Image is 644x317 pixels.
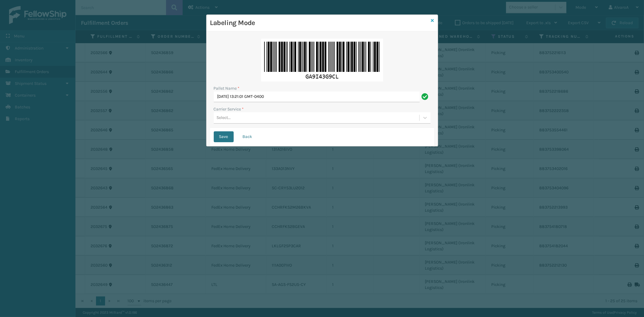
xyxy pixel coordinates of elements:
[261,39,383,82] img: 8iGPqvAAAABklEQVQDADOsfZDuAAzaAAAAAElFTkSuQmCC
[210,18,429,27] h3: Labeling Mode
[214,85,240,91] label: Pallet Name
[237,131,258,142] button: Back
[214,131,234,142] button: Save
[214,106,244,112] label: Carrier Service
[217,115,231,121] div: Select...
